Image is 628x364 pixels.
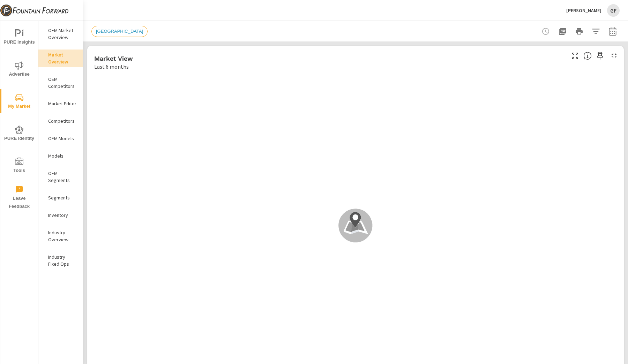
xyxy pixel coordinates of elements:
[92,29,147,34] span: [GEOGRAPHIC_DATA]
[606,24,620,38] button: Select Date Range
[38,151,83,161] div: Models
[38,227,83,245] div: Industry Overview
[2,29,36,46] span: PURE Insights
[595,50,606,61] span: Save this to your personalized report
[38,168,83,185] div: OEM Segments
[94,62,129,71] p: Last 6 months
[2,158,36,175] span: Tools
[2,93,36,111] span: My Market
[48,229,77,243] p: Industry Overview
[48,212,77,219] p: Inventory
[2,126,36,143] span: PURE Identity
[589,24,603,38] button: Apply Filters
[572,24,586,38] button: Print Report
[569,50,581,61] button: Make Fullscreen
[38,192,83,203] div: Segments
[48,194,77,201] p: Segments
[48,117,77,124] p: Competitors
[38,252,83,269] div: Industry Fixed Ops
[555,24,569,38] button: "Export Report to PDF"
[38,133,83,144] div: OEM Models
[94,55,133,62] h5: Market View
[48,135,77,142] p: OEM Models
[48,27,77,41] p: OEM Market Overview
[608,50,620,61] button: Minimize Widget
[38,210,83,220] div: Inventory
[38,50,83,67] div: Market Overview
[38,98,83,109] div: Market Editor
[2,61,36,78] span: Advertise
[48,100,77,107] p: Market Editor
[38,25,83,43] div: OEM Market Overview
[38,74,83,91] div: OEM Competitors
[48,253,77,267] p: Industry Fixed Ops
[48,51,77,65] p: Market Overview
[583,52,592,60] span: Understand by postal code where vehicles are selling. [Source: Market registration data from thir...
[2,185,36,211] span: Leave Feedback
[48,152,77,159] p: Models
[607,4,620,17] div: GF
[38,116,83,126] div: Competitors
[566,7,601,14] p: [PERSON_NAME]
[48,170,77,184] p: OEM Segments
[48,76,77,90] p: OEM Competitors
[0,21,38,213] div: nav menu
